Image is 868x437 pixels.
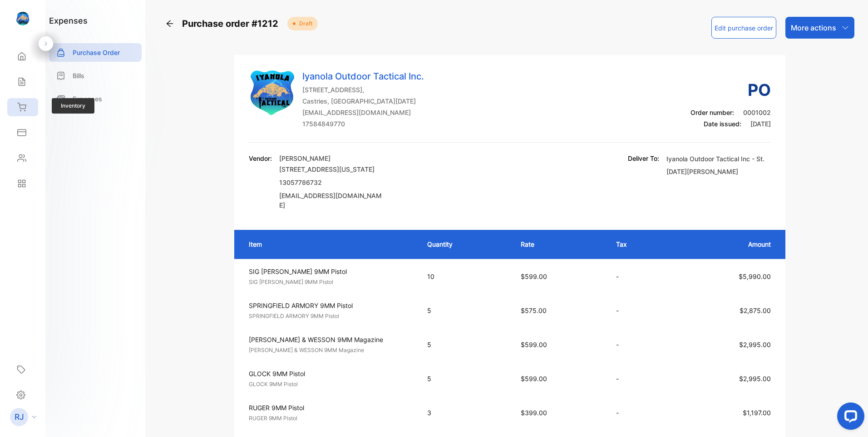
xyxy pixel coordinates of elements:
[750,120,771,128] span: [DATE]
[791,22,836,33] p: More actions
[249,239,409,249] p: Item
[249,154,272,163] p: Vendor:
[49,66,142,85] a: Bills
[521,307,547,314] span: $575.00
[521,239,598,249] p: Rate
[427,239,503,249] p: Quantity
[711,17,776,39] button: Edit purchase order
[427,272,503,281] p: 10
[679,239,771,249] p: Amount
[616,272,660,281] p: -
[73,48,120,57] p: Purchase Order
[521,375,547,382] span: $599.00
[830,399,868,437] iframe: LiveChat chat widget
[279,191,384,210] p: [EMAIL_ADDRESS][DOMAIN_NAME]
[427,340,503,349] p: 5
[249,312,411,320] p: SPRINGFIELD ARMORY 9MM Pistol
[249,335,411,344] p: [PERSON_NAME] & WESSON 9MM Magazine
[616,306,660,315] p: -
[302,85,424,94] p: [STREET_ADDRESS],
[616,239,660,249] p: Tax
[628,154,659,163] p: Deliver To:
[690,78,771,102] h3: PO
[302,70,424,83] p: Iyanola Outdoor Tactical Inc.
[616,408,660,417] p: -
[15,411,24,423] p: RJ
[666,153,771,178] p: Iyanola Outdoor Tactical Inc - St. [DATE][PERSON_NAME]
[279,163,384,176] p: [STREET_ADDRESS][US_STATE]
[739,341,771,348] span: $2,995.00
[427,306,503,315] p: 5
[690,108,771,117] p: Order number:
[249,369,411,378] p: GLOCK 9MM Pistol
[49,43,142,62] a: Purchase Order
[427,374,503,383] p: 5
[785,17,854,39] button: More actions
[739,273,771,280] span: $5,990.00
[52,98,94,114] span: Inventory
[16,12,30,25] img: logo
[521,273,547,280] span: $599.00
[616,374,660,383] p: -
[521,341,547,348] span: $599.00
[49,89,142,108] a: Expenses
[249,70,294,115] img: Company Logo
[279,178,384,187] p: 13057786732
[73,71,84,80] p: Bills
[249,414,411,422] p: RUGER 9MM Pistol
[740,307,771,314] span: $2,875.00
[427,408,503,417] p: 3
[73,94,102,104] p: Expenses
[302,96,424,106] p: Castries, [GEOGRAPHIC_DATA][DATE]
[49,15,88,27] h1: expenses
[279,154,384,163] p: [PERSON_NAME]
[743,109,771,116] span: 0001002
[249,403,411,412] p: RUGER 9MM Pistol
[690,119,771,129] p: Date issued:
[249,301,411,310] p: SPRINGFIELD ARMORY 9MM Pistol
[182,17,284,30] span: Purchase order #1212
[521,409,547,417] span: $399.00
[249,267,411,276] p: SIG [PERSON_NAME] 9MM Pistol
[743,409,771,417] span: $1,197.00
[302,119,424,129] p: 17584849770
[249,278,411,286] p: SIG [PERSON_NAME] 9MM Pistol
[296,20,312,28] span: Draft
[249,380,411,388] p: GLOCK 9MM Pistol
[249,346,411,354] p: [PERSON_NAME] & WESSON 9MM Magazine
[616,340,660,349] p: -
[739,375,771,382] span: $2,995.00
[302,108,424,117] p: [EMAIL_ADDRESS][DOMAIN_NAME]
